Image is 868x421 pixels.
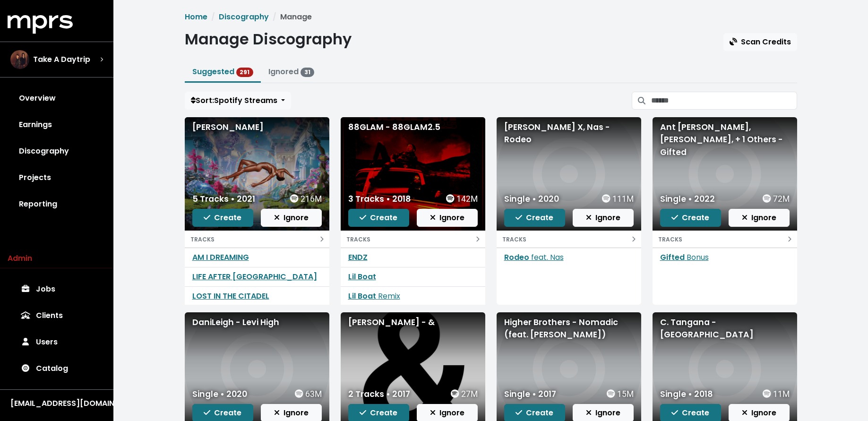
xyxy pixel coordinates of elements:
span: Bonus [687,252,709,263]
span: Create [671,212,709,223]
a: Ignored 31 [268,66,314,77]
div: [PERSON_NAME] - & [348,316,478,328]
span: Create [516,407,553,418]
div: Single • 2018 [660,388,713,400]
button: Sort:Spotify Streams [185,92,291,110]
span: Remix [378,291,400,301]
div: Ant [PERSON_NAME], [PERSON_NAME], + 1 Others - Gifted [660,121,790,158]
div: Single • 2017 [504,388,556,400]
div: [EMAIL_ADDRESS][DOMAIN_NAME] [10,398,103,409]
div: 216M [290,193,321,205]
a: Home [185,11,207,22]
div: 11M [763,388,789,400]
div: Single • 2020 [504,193,559,205]
span: Create [204,407,241,418]
div: 111M [602,193,633,205]
div: 15M [607,388,633,400]
span: Ignore [742,407,776,418]
div: 2 Tracks • 2017 [348,388,410,400]
button: Scan Credits [723,33,797,51]
span: Sort: Spotify Streams [191,95,277,106]
a: Users [8,329,106,355]
input: Search suggested projects [651,92,797,110]
span: Create [360,407,397,418]
button: [EMAIL_ADDRESS][DOMAIN_NAME] [8,397,106,410]
button: Ignore [573,209,634,227]
small: TRACKS [346,235,370,243]
button: Ignore [417,209,478,227]
span: Ignore [274,407,309,418]
a: ENDZ [348,252,368,263]
a: Discography [8,138,106,164]
div: 88GLAM - 88GLAM2.5 [348,121,478,133]
span: Scan Credits [730,36,791,47]
small: TRACKS [190,235,215,243]
span: 31 [301,68,314,77]
span: Ignore [430,407,464,418]
span: Take A Daytrip [33,54,90,65]
a: Discography [219,11,269,22]
h1: Manage Discography [185,30,352,48]
div: 72M [763,193,789,205]
div: [PERSON_NAME] [192,121,322,133]
button: Ignore [729,209,790,227]
span: Ignore [586,407,620,418]
span: Create [516,212,553,223]
a: LOST IN THE CITADEL [192,291,269,301]
small: TRACKS [658,235,682,243]
div: Higher Brothers - Nomadic (feat. [PERSON_NAME]) [504,316,634,341]
span: Create [671,407,709,418]
a: Earnings [8,112,106,138]
a: Clients [8,302,106,329]
div: 63M [295,388,321,400]
a: Projects [8,164,106,191]
div: 5 Tracks • 2021 [192,193,255,205]
a: mprs logo [8,18,73,29]
button: TRACKS [497,231,641,248]
a: LIFE AFTER [GEOGRAPHIC_DATA] [192,271,317,282]
a: Overview [8,85,106,112]
a: Lil Boat [348,271,376,282]
span: Ignore [274,212,309,223]
span: feat. Nas [531,252,564,263]
nav: breadcrumb [185,11,797,23]
span: Ignore [742,212,776,223]
button: TRACKS [185,231,329,248]
a: AM I DREAMING [192,252,249,263]
a: Reporting [8,191,106,217]
a: Catalog [8,355,106,382]
div: C. Tangana - [GEOGRAPHIC_DATA] [660,316,790,341]
div: [PERSON_NAME] X, Nas - Rodeo [504,121,634,146]
div: 27M [451,388,477,400]
a: Lil Boat Remix [348,291,400,301]
a: Jobs [8,276,106,302]
a: Rodeo feat. Nas [504,252,564,263]
img: The selected account / producer [10,50,29,69]
button: Create [348,209,409,227]
a: Gifted Bonus [660,252,709,263]
button: Create [504,209,565,227]
button: Create [192,209,253,227]
button: TRACKS [341,231,485,248]
span: 291 [236,68,254,77]
span: Create [204,212,241,223]
span: Create [360,212,397,223]
small: TRACKS [502,235,526,243]
button: TRACKS [653,231,797,248]
li: Manage [269,11,312,23]
span: Ignore [430,212,464,223]
div: 142M [446,193,477,205]
span: Ignore [586,212,620,223]
div: 3 Tracks • 2018 [348,193,411,205]
div: DaniLeigh - Levi High [192,316,322,328]
a: Suggested 291 [192,66,254,77]
button: Create [660,209,721,227]
div: Single • 2020 [192,388,247,400]
button: Ignore [261,209,322,227]
div: Single • 2022 [660,193,715,205]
